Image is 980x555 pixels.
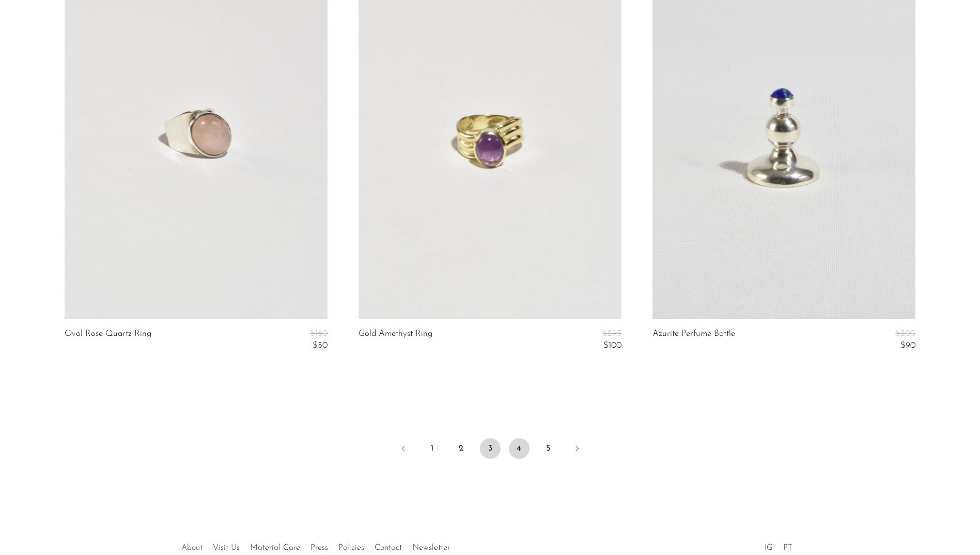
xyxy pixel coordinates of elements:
[310,544,328,552] a: Press
[538,438,558,459] a: 5
[422,438,443,459] a: 1
[359,329,432,350] a: Gold Amethyst Ring
[759,535,798,555] ul: Social Medias
[375,544,402,552] a: Contact
[900,341,915,350] span: $90
[480,438,501,459] span: 3
[176,535,455,555] ul: Quick links
[338,544,364,552] a: Policies
[250,544,300,552] a: Material Care
[181,544,203,552] a: About
[213,544,240,552] a: Visit Us
[603,341,621,350] span: $100
[765,544,773,552] a: IG
[652,329,735,350] a: Azurite Perfume Bottle
[451,438,472,459] a: 2
[310,329,328,338] span: $180
[393,438,414,461] a: Previous
[783,544,792,552] a: PT
[313,341,328,350] span: $50
[65,329,151,350] a: Oval Rose Quartz Ring
[509,438,530,459] a: 4
[895,329,915,338] span: $200
[602,329,621,338] span: $295
[567,438,587,461] a: Next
